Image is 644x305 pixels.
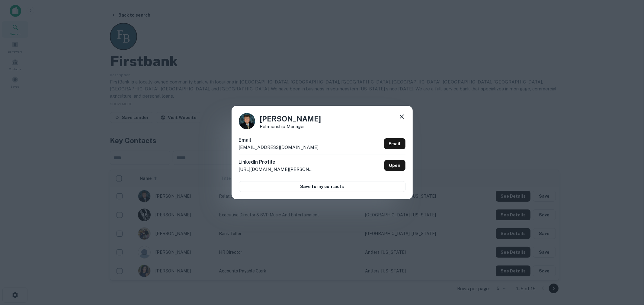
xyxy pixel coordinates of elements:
p: [EMAIL_ADDRESS][DOMAIN_NAME] [239,144,319,151]
h6: Email [239,137,319,144]
p: [URL][DOMAIN_NAME][PERSON_NAME] [239,166,314,173]
iframe: Chat Widget [614,257,644,286]
p: Relationship Manager [260,124,321,129]
h6: LinkedIn Profile [239,159,314,166]
img: 1516464879310 [239,113,255,129]
a: Email [384,138,405,149]
h4: [PERSON_NAME] [260,113,321,124]
a: Open [384,160,405,171]
button: Save to my contacts [239,181,405,192]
